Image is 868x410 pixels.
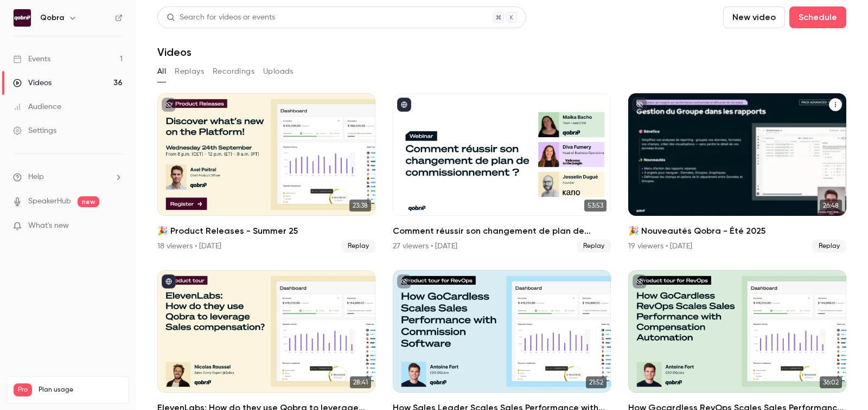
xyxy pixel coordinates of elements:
span: Replay [577,240,611,253]
span: 26:48 [820,200,842,212]
a: 23:38🎉 Product Releases - Summer 2518 viewers • [DATE]Replay [157,93,375,253]
span: 28:41 [350,376,371,388]
span: 36:02 [820,376,842,388]
h2: 🎉 Nouveautés Qobra - Été 2025 [628,225,846,238]
button: published [162,274,176,289]
h2: Comment réussir son changement de plan de commissionnement ? [393,225,611,238]
span: Replay [812,240,846,253]
div: Search for videos or events [167,12,275,23]
span: 21:52 [586,376,607,388]
button: Recordings [213,63,254,80]
section: Videos [157,7,846,403]
div: 19 viewers • [DATE] [628,241,692,252]
h2: 🎉 Product Releases - Summer 25 [157,225,375,238]
button: unpublished [162,98,176,112]
li: 🎉 Nouveautés Qobra - Été 2025 [628,93,846,253]
span: Plan usage [39,386,122,394]
button: published [397,98,411,112]
button: unpublished [397,274,411,289]
li: help-dropdown-opener [13,171,123,183]
a: SpeakerHub [28,196,71,207]
div: Audience [13,101,61,112]
div: Events [13,54,50,65]
a: 53:53Comment réussir son changement de plan de commissionnement ?27 viewers • [DATE]Replay [393,93,611,253]
span: new [78,196,99,207]
h6: Qobra [40,12,64,23]
div: Settings [13,125,56,136]
button: unpublished [633,98,647,112]
div: 27 viewers • [DATE] [393,241,457,252]
a: 26:48🎉 Nouveautés Qobra - Été 202519 viewers • [DATE]Replay [628,93,846,253]
span: Pro [14,383,32,396]
span: Replay [341,240,375,253]
button: Schedule [789,7,846,28]
img: Qobra [14,9,31,27]
h1: Videos [157,46,192,59]
button: New video [723,7,785,28]
button: Replays [175,63,204,80]
li: Comment réussir son changement de plan de commissionnement ? [393,93,611,253]
span: What's new [28,220,69,232]
div: Videos [13,78,52,88]
span: 53:53 [584,200,607,212]
span: Help [28,171,44,183]
button: unpublished [633,274,647,289]
li: 🎉 Product Releases - Summer 25 [157,93,375,253]
div: 18 viewers • [DATE] [157,241,221,252]
button: All [157,63,166,80]
span: 23:38 [349,200,371,212]
button: Uploads [263,63,293,80]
